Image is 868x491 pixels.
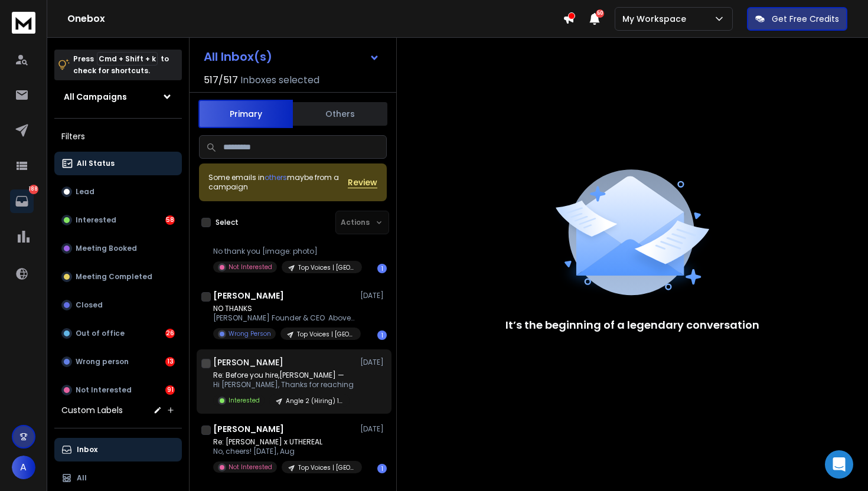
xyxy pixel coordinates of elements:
p: Get Free Credits [772,13,839,25]
button: All [54,466,182,490]
h3: Filters [54,128,182,145]
p: It’s the beginning of a legendary conversation [505,317,759,333]
span: Cmd + Shift + k [97,52,158,66]
span: 50 [596,9,604,18]
p: 188 [29,185,38,194]
button: Others [293,101,387,127]
p: No, cheers! [DATE], Aug [213,447,355,456]
div: Open Intercom Messenger [825,450,853,479]
p: Re: [PERSON_NAME] x UTHEREAL [213,437,355,447]
p: Hi [PERSON_NAME], Thanks for reaching [213,380,354,389]
button: Interested58 [54,208,182,232]
p: No thank you [image: photo] [213,247,355,256]
span: 517 / 517 [204,73,238,87]
button: Out of office26 [54,322,182,345]
p: [DATE] [360,424,387,434]
p: Top Voices | [GEOGRAPHIC_DATA] [297,330,354,339]
div: 1 [377,464,387,473]
button: A [12,456,35,479]
div: 91 [165,385,175,395]
p: All [77,473,87,483]
button: All Inbox(s) [194,45,389,68]
p: Press to check for shortcuts. [73,53,169,77]
p: Interested [76,215,116,225]
p: Meeting Booked [76,244,137,253]
h1: [PERSON_NAME] [213,290,284,302]
button: Wrong person13 [54,350,182,374]
img: logo [12,12,35,34]
button: Meeting Completed [54,265,182,289]
span: others [265,172,287,182]
button: All Status [54,152,182,175]
h1: Onebox [67,12,563,26]
p: NO THANKS [213,304,355,313]
div: 26 [165,329,175,338]
div: 1 [377,264,387,273]
div: 13 [165,357,175,366]
p: Not Interested [76,385,132,395]
div: 1 [377,330,387,340]
p: [DATE] [360,291,387,300]
h1: All Campaigns [64,91,127,103]
h1: All Inbox(s) [204,51,272,63]
p: All Status [77,159,115,168]
p: Closed [76,300,103,310]
button: All Campaigns [54,85,182,109]
button: Get Free Credits [747,7,847,31]
p: Meeting Completed [76,272,152,281]
p: Top Voices | [GEOGRAPHIC_DATA] [298,263,355,272]
a: 188 [10,189,34,213]
p: Wrong person [76,357,129,366]
p: Re: Before you hire,[PERSON_NAME] — [213,371,354,380]
h3: Custom Labels [61,404,123,416]
p: Top Voices | [GEOGRAPHIC_DATA] [298,463,355,472]
p: Out of office [76,329,125,338]
button: Not Interested91 [54,378,182,402]
label: Select [216,218,239,227]
p: Not Interested [229,263,272,271]
button: Inbox [54,438,182,461]
p: My Workspace [622,13,691,25]
h3: Inboxes selected [240,73,319,87]
h1: [PERSON_NAME] [213,423,284,435]
button: Primary [198,100,293,128]
p: Inbox [77,445,97,454]
p: Not Interested [229,463,272,472]
button: Meeting Booked [54,237,182,260]
p: [DATE] [360,358,387,367]
p: Wrong Person [229,329,271,338]
p: Lead [76,187,94,197]
button: Lead [54,180,182,204]
button: Review [348,176,377,188]
p: [PERSON_NAME] Founder & CEO Above & [213,313,355,323]
p: Angle 2 (Hiring) 1-20 [286,397,342,405]
button: Closed [54,293,182,317]
h1: [PERSON_NAME] [213,356,283,368]
p: Interested [229,396,260,405]
div: 58 [165,215,175,225]
div: Some emails in maybe from a campaign [208,173,348,192]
